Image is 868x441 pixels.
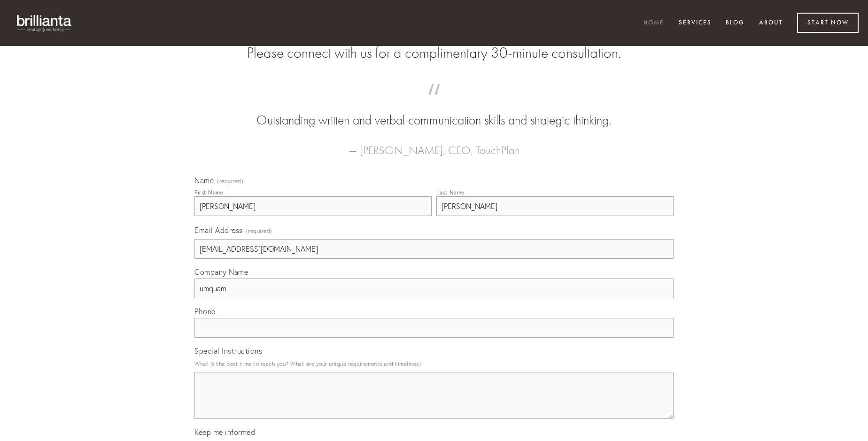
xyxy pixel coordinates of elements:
[9,9,80,37] img: brillianta - research, strategy, marketing
[194,189,223,196] div: First Name
[673,15,718,31] a: Services
[194,346,262,356] span: Special Instructions
[194,44,674,62] h2: Please connect with us for a complimentary 30-minute consultation.
[194,267,248,277] span: Company Name
[194,307,216,316] span: Phone
[194,427,255,437] span: Keep me informed
[637,15,670,31] a: Home
[209,93,659,111] span: “
[720,15,751,31] a: Blog
[217,178,243,184] span: (required)
[753,15,789,31] a: About
[246,224,272,237] span: (required)
[436,189,465,196] div: Last Name
[209,130,659,160] figcaption: — [PERSON_NAME], CEO, TouchPlan
[194,357,674,370] p: What is the best time to reach you? What are your unique requirements and timelines?
[194,225,243,235] span: Email Address
[194,176,214,185] span: Name
[797,13,859,33] a: Start Now
[209,93,659,130] blockquote: Outstanding written and verbal communication skills and strategic thinking.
